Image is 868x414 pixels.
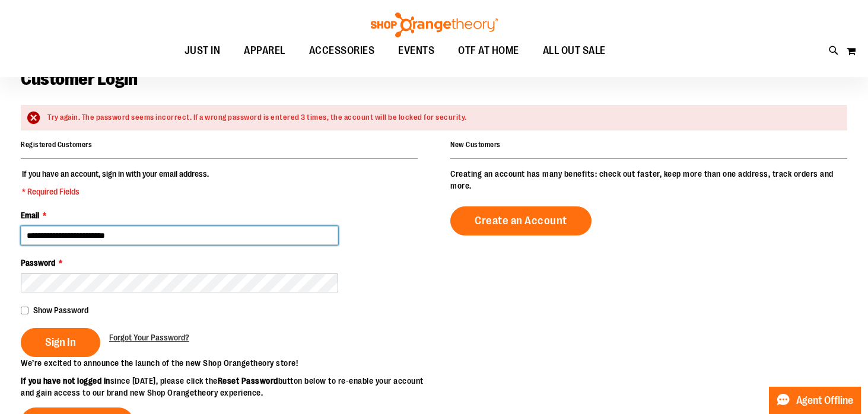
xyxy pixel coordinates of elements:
[21,211,39,220] span: Email
[21,258,55,267] span: Password
[543,37,606,64] span: ALL OUT SALE
[450,141,501,149] strong: New Customers
[47,112,835,123] div: Try again. The password seems incorrect. If a wrong password is entered 3 times, the account will...
[45,336,76,349] span: Sign In
[21,376,110,386] strong: If you have not logged in
[475,214,567,227] span: Create an Account
[796,395,853,406] span: Agent Offline
[21,141,92,149] strong: Registered Customers
[309,37,375,64] span: ACCESSORIES
[21,357,434,369] p: We’re excited to announce the launch of the new Shop Orangetheory store!
[33,305,88,315] span: Show Password
[22,186,209,198] span: * Required Fields
[185,37,221,64] span: JUST IN
[369,12,500,37] img: Shop Orangetheory
[458,37,519,64] span: OTF AT HOME
[21,375,434,399] p: since [DATE], please click the button below to re-enable your account and gain access to our bran...
[398,37,434,64] span: EVENTS
[218,376,278,386] strong: Reset Password
[21,328,100,357] button: Sign In
[109,333,189,342] span: Forgot Your Password?
[21,168,210,198] legend: If you have an account, sign in with your email address.
[450,206,592,235] a: Create an Account
[244,37,285,64] span: APPAREL
[450,168,847,192] p: Creating an account has many benefits: check out faster, keep more than one address, track orders...
[109,332,189,343] a: Forgot Your Password?
[769,387,861,414] button: Agent Offline
[21,69,137,89] span: Customer Login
